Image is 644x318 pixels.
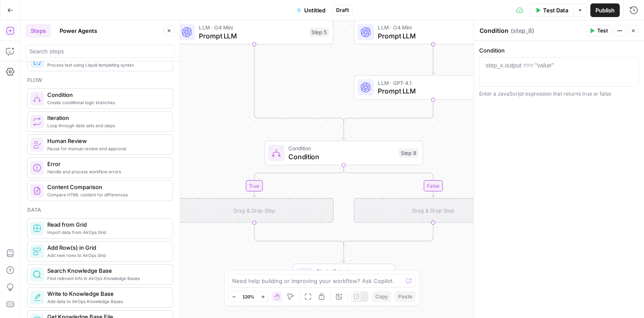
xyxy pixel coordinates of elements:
[264,141,423,166] div: ConditionConditionStep 8
[304,6,325,15] span: Untitled
[199,23,305,32] span: LLM · O4 Mini
[33,187,41,195] img: vrinnnclop0vshvmafd7ip1g7ohf
[175,198,333,223] div: Drag & Drop Step
[254,223,344,246] g: Edge from step_8-if-ghost to step_8-conditional-end
[26,24,51,38] button: Steps
[378,31,484,41] span: Prompt LLM
[375,293,388,300] span: Copy
[378,23,484,32] span: LLM · O4 Mini
[291,3,331,17] button: Untitled
[27,76,173,84] div: Flow
[254,44,344,123] g: Edge from step_5 to step_4-conditional-end
[590,3,620,17] button: Publish
[47,289,166,298] span: Write to Knowledge Base
[543,6,568,15] span: Test Data
[47,61,166,68] span: Process text using Liquid templating syntax
[336,6,349,14] span: Draft
[47,99,166,106] span: Create conditional logic branches
[479,46,639,55] label: Condition
[47,275,166,282] span: Find relevant info in AirOps Knowledge Bases
[342,244,345,263] g: Edge from step_8-conditional-end to end
[175,20,333,44] div: LLM · O4 MiniPrompt LLMStep 5
[354,198,512,223] div: Drag & Drop Step
[310,27,329,37] div: Step 5
[316,267,373,275] span: Single Output
[344,100,433,123] g: Edge from step_7 to step_4-conditional-end
[431,44,434,74] g: Edge from step_6 to step_7
[398,293,412,300] span: Paste
[288,144,395,152] span: Condition
[395,291,416,302] button: Paste
[378,86,484,96] span: Prompt LLM
[47,229,166,236] span: Import data from AirOps Grid
[47,243,166,252] span: Add Row(s) in Grid
[47,252,166,259] span: Add new rows to AirOps Grid
[344,223,433,246] g: Edge from step_8-else-ghost to step_8-conditional-end
[595,6,615,15] span: Publish
[47,122,166,129] span: Loop through data sets and steps
[47,220,166,229] span: Read from Grid
[288,152,395,162] span: Condition
[27,206,173,214] div: Data
[199,31,305,41] span: Prompt LLM
[47,298,166,305] span: Add data to AirOps Knowledge Bases
[47,191,166,198] span: Compare HTML content for differences
[29,47,171,55] input: Search steps
[47,160,166,168] span: Error
[480,26,509,35] textarea: Condition
[55,24,102,38] button: Power Agents
[511,26,534,35] span: ( step_8 )
[253,165,344,197] g: Edge from step_8 to step_8-if-ghost
[479,90,639,98] div: Enter a JavaScript expression that returns true or false
[344,165,435,197] g: Edge from step_8 to step_8-else-ghost
[378,79,484,87] span: LLM · GPT-4.1
[47,137,166,145] span: Human Review
[586,25,612,36] button: Test
[47,183,166,191] span: Content Comparison
[530,3,573,17] button: Test Data
[486,61,554,70] div: step_x.output === "value"
[47,114,166,122] span: Iteration
[47,145,166,152] span: Pause for manual review and approval
[47,266,166,275] span: Search Knowledge Base
[47,168,166,175] span: Handle and process workflow errors
[597,27,608,35] span: Test
[47,90,166,99] span: Condition
[372,291,391,302] button: Copy
[354,75,512,100] div: LLM · GPT-4.1Prompt LLMStep 7
[342,121,345,140] g: Edge from step_4-conditional-end to step_8
[264,264,423,289] div: Single OutputOutputEnd
[399,149,419,158] div: Step 8
[354,20,512,44] div: LLM · O4 MiniPrompt LLMStep 6
[242,293,254,300] span: 120%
